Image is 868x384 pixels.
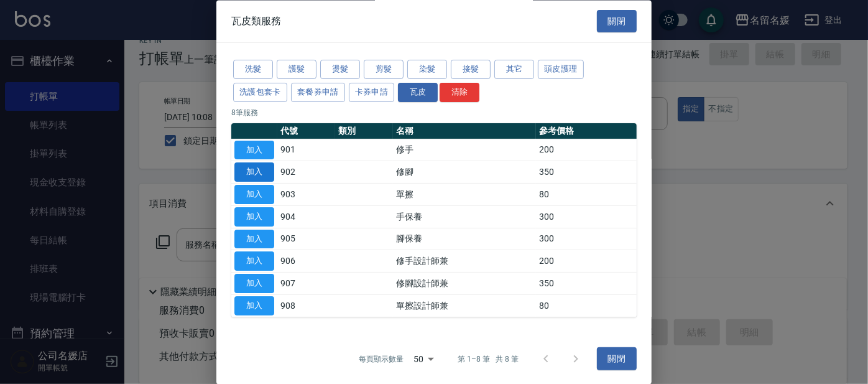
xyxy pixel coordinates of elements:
th: 類別 [335,123,393,139]
td: 修手設計師兼 [393,250,536,273]
td: 904 [277,206,335,228]
td: 908 [277,295,335,317]
td: 80 [536,184,637,206]
button: 加入 [234,230,274,249]
button: 瓦皮 [398,83,438,102]
td: 200 [536,250,637,273]
td: 單擦 [393,184,536,206]
td: 200 [536,139,637,162]
th: 參考價格 [536,123,637,139]
td: 修腳 [393,161,536,184]
button: 加入 [234,207,274,227]
button: 清除 [440,83,479,102]
button: 加入 [234,296,274,316]
button: 卡券申請 [349,83,395,102]
p: 每頁顯示數量 [359,354,404,365]
td: 350 [536,273,637,295]
button: 剪髮 [364,60,404,80]
td: 902 [277,161,335,184]
button: 加入 [234,252,274,271]
button: 洗髮 [233,60,273,80]
td: 906 [277,250,335,273]
td: 80 [536,295,637,317]
button: 接髮 [451,60,491,80]
td: 901 [277,139,335,162]
td: 905 [277,228,335,251]
button: 加入 [234,274,274,294]
td: 300 [536,206,637,228]
td: 修手 [393,139,536,162]
button: 關閉 [597,10,637,33]
p: 8 筆服務 [231,107,637,118]
button: 染髮 [407,60,447,80]
th: 名稱 [393,123,536,139]
td: 手保養 [393,206,536,228]
td: 903 [277,184,335,206]
td: 修腳設計師兼 [393,273,536,295]
p: 第 1–8 筆 共 8 筆 [458,354,519,365]
button: 加入 [234,185,274,205]
button: 燙髮 [320,60,360,80]
td: 腳保養 [393,228,536,251]
th: 代號 [277,123,335,139]
div: 50 [409,342,438,376]
button: 護髮 [277,60,316,80]
button: 加入 [234,141,274,160]
td: 350 [536,161,637,184]
td: 907 [277,273,335,295]
span: 瓦皮類服務 [231,15,281,27]
button: 洗護包套卡 [233,83,287,102]
td: 300 [536,228,637,251]
button: 關閉 [597,348,637,371]
button: 其它 [494,60,534,80]
button: 加入 [234,163,274,182]
button: 頭皮護理 [538,60,584,80]
td: 單擦設計師兼 [393,295,536,317]
button: 套餐券申請 [291,83,345,102]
